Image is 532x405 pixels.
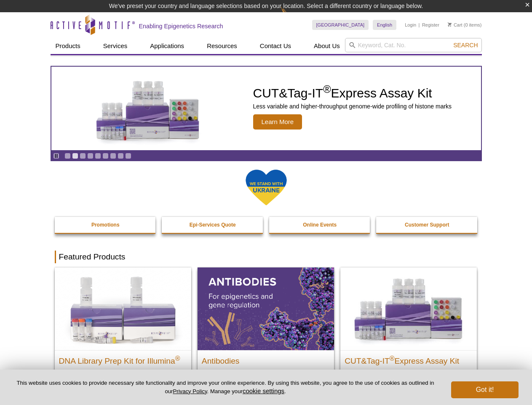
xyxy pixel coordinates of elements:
sup: ® [390,355,395,362]
h2: Enabling Epigenetics Research [139,22,223,30]
a: Go to slide 1 [64,153,71,159]
a: About Us [309,38,345,54]
a: Applications [145,38,189,54]
strong: Epi-Services Quote [190,222,236,228]
img: Your Cart [448,22,452,27]
a: [GEOGRAPHIC_DATA] [312,20,369,30]
a: English [373,20,396,30]
p: This website uses cookies to provide necessary site functionality and improve your online experie... [13,379,437,395]
a: Services [98,38,133,54]
a: Contact Us [255,38,296,54]
img: DNA Library Prep Kit for Illumina [55,267,191,350]
a: Customer Support [376,217,478,233]
a: Online Events [269,217,371,233]
a: Go to slide 5 [95,153,101,159]
li: (0 items) [448,20,482,30]
a: Epi-Services Quote [162,217,264,233]
a: Go to slide 8 [118,153,124,159]
img: Change Here [281,6,303,26]
h2: CUT&Tag-IT Express Assay Kit [345,353,473,365]
img: CUT&Tag-IT® Express Assay Kit [340,267,477,350]
a: Products [51,38,86,54]
button: Got it! [451,381,519,398]
a: Cart [448,22,462,28]
a: DNA Library Prep Kit for Illumina DNA Library Prep Kit for Illumina® Dual Index NGS Kit for ChIP-... [55,267,191,404]
h2: Featured Products [55,251,478,263]
a: Go to slide 2 [72,153,78,159]
sup: ® [175,355,180,362]
a: All Antibodies Antibodies Application-tested antibodies for ChIP, CUT&Tag, and CUT&RUN. [198,267,334,395]
a: Go to slide 9 [125,153,131,159]
a: Register [422,22,439,28]
a: Go to slide 4 [87,153,94,159]
span: Search [453,42,478,49]
h2: DNA Library Prep Kit for Illumina [59,353,187,365]
a: Privacy Policy [173,388,207,394]
a: Go to slide 6 [102,153,109,159]
h2: Antibodies [202,353,330,365]
a: Go to slide 7 [110,153,116,159]
a: Login [405,22,416,28]
input: Keyword, Cat. No. [345,38,482,52]
img: We Stand With Ukraine [245,169,287,206]
li: | [419,20,420,30]
a: Toggle autoplay [53,153,59,159]
a: Resources [202,38,242,54]
a: Promotions [55,217,157,233]
a: CUT&Tag-IT® Express Assay Kit CUT&Tag-IT®Express Assay Kit Less variable and higher-throughput ge... [340,267,477,395]
strong: Promotions [91,222,120,228]
a: Go to slide 3 [80,153,86,159]
button: Search [451,41,480,49]
img: All Antibodies [198,267,334,350]
strong: Online Events [303,222,337,228]
button: cookie settings [243,387,284,394]
strong: Customer Support [405,222,449,228]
